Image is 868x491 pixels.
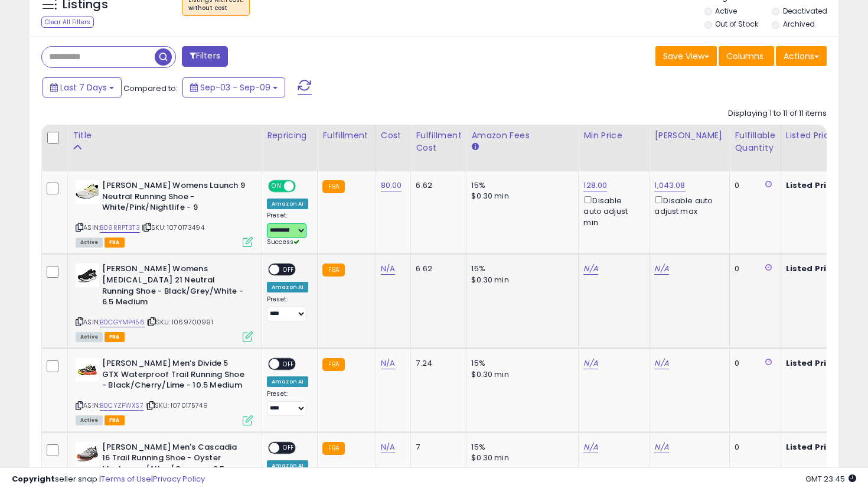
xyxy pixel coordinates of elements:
div: Displaying 1 to 11 of 11 items [728,108,827,119]
div: Preset: [267,295,308,322]
div: 15% [471,180,569,191]
span: | SKU: 1070175749 [145,401,208,410]
img: 41qgFo126zL._SL40_.jpg [76,358,99,382]
div: Amazon Fees [471,129,573,142]
a: N/A [583,357,598,369]
b: Listed Price: [786,441,840,453]
b: [PERSON_NAME] Womens Launch 9 Neutral Running Shoe - White/Pink/Nightlife - 9 [102,180,246,216]
a: N/A [583,441,598,453]
div: 15% [471,358,569,369]
div: 0 [735,180,771,191]
a: N/A [381,441,395,453]
span: OFF [279,359,298,369]
span: Columns [726,50,763,62]
b: [PERSON_NAME] Men's Cascadia 16 Trail Running Shoe - Oyster Mushroom/Alloy/Orange - 8.5 Medium [102,442,246,489]
a: 80.00 [381,180,402,191]
div: $0.30 min [471,191,569,201]
div: 0 [735,442,771,453]
span: FBA [105,238,125,248]
span: Sep-03 - Sep-09 [200,82,270,93]
span: Success [267,238,299,246]
span: Compared to: [123,83,178,94]
a: N/A [583,263,598,275]
div: Preset: [267,212,308,246]
a: N/A [381,357,395,369]
span: | SKU: 1070173494 [142,223,204,232]
a: B09RRPT3T3 [100,223,140,233]
a: N/A [654,357,668,369]
small: Amazon Fees. [471,142,478,152]
b: [PERSON_NAME] Womens [MEDICAL_DATA] 21 Neutral Running Shoe - Black/Grey/White - 6.5 Medium [102,264,246,310]
small: FBA [322,264,344,277]
div: Title [73,129,257,142]
button: Columns [719,46,774,66]
div: $0.30 min [471,453,569,463]
div: ASIN: [76,264,253,340]
div: 7.24 [416,358,457,369]
span: | SKU: 1069700991 [146,317,213,327]
div: $0.30 min [471,369,569,380]
button: Last 7 Days [43,77,122,97]
img: 41C95tfHHNL._SL40_.jpg [76,442,99,466]
div: Fulfillment [322,129,370,142]
span: OFF [294,181,313,191]
b: [PERSON_NAME] Men’s Divide 5 GTX Waterproof Trail Running Shoe - Black/Cherry/Lime - 10.5 Medium [102,358,246,394]
small: FBA [322,442,344,455]
a: B0CYZPWXS7 [100,401,143,411]
div: ASIN: [76,358,253,424]
span: ON [269,181,284,191]
a: B0CGYMP456 [100,317,145,327]
div: Preset: [267,390,308,417]
div: Amazon AI [267,282,308,292]
a: N/A [381,263,395,275]
div: Clear All Filters [41,17,94,28]
div: [PERSON_NAME] [654,129,725,142]
a: 128.00 [583,180,607,191]
b: Listed Price: [786,180,840,191]
div: 0 [735,264,771,274]
b: Listed Price: [786,263,840,274]
div: Disable auto adjust min [583,194,640,228]
span: FBA [105,332,125,342]
div: Disable auto adjust max [654,194,720,217]
button: Filters [182,46,228,67]
label: Deactivated [783,6,827,16]
label: Active [715,6,737,16]
img: 41bob3fmF3L._SL40_.jpg [76,264,99,287]
div: Fulfillment Cost [416,129,461,154]
strong: Copyright [12,473,55,485]
a: 1,043.08 [654,180,685,191]
b: Listed Price: [786,357,840,369]
small: FBA [322,180,344,193]
span: 2025-09-17 23:45 GMT [805,473,856,485]
div: 6.62 [416,264,457,274]
div: seller snap | | [12,474,205,485]
div: ASIN: [76,180,253,246]
span: OFF [279,443,298,453]
div: 15% [471,442,569,453]
span: Last 7 Days [60,82,107,93]
div: Min Price [583,129,644,142]
a: N/A [654,441,668,453]
div: Fulfillable Quantity [735,129,775,154]
button: Actions [776,46,827,66]
a: Terms of Use [101,473,151,485]
label: Out of Stock [715,19,758,29]
a: N/A [654,263,668,275]
span: FBA [105,415,125,425]
button: Sep-03 - Sep-09 [182,77,285,97]
div: Repricing [267,129,312,142]
div: Amazon AI [267,199,308,209]
div: Amazon AI [267,376,308,387]
div: without cost [188,4,243,12]
div: 6.62 [416,180,457,191]
div: 7 [416,442,457,453]
div: Cost [381,129,406,142]
button: Save View [655,46,717,66]
a: Privacy Policy [153,473,205,485]
div: $0.30 min [471,275,569,285]
img: 31xLnKE2GzL._SL40_.jpg [76,180,99,204]
span: All listings currently available for purchase on Amazon [76,238,103,248]
div: 15% [471,264,569,274]
label: Archived [783,19,815,29]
